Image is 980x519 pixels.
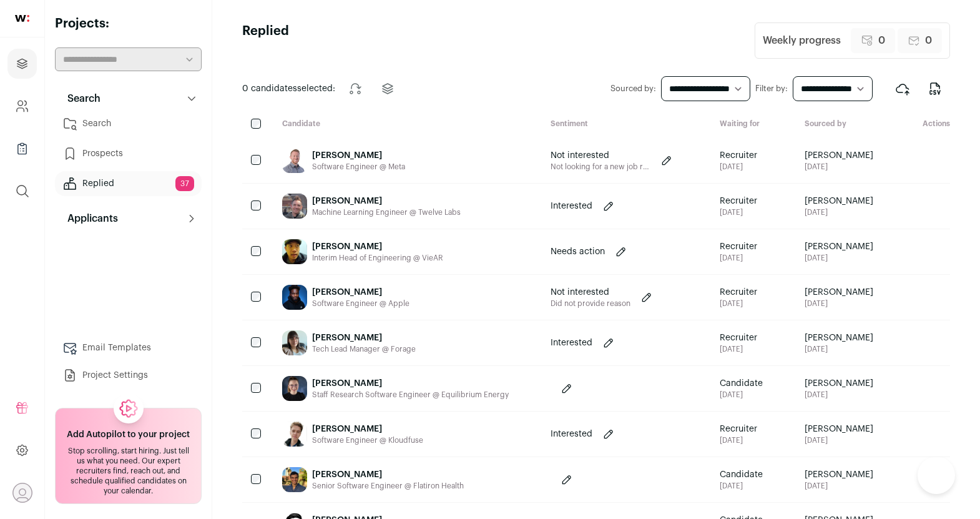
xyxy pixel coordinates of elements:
[805,481,873,491] span: [DATE]
[805,435,873,445] span: [DATE]
[282,239,307,264] img: 10596560e7f8c6074ab47de67b7e09998f63347c0cf03038af002eb7f639f740
[551,200,592,212] p: Interested
[720,286,757,299] span: Recruiter
[805,195,873,207] span: [PERSON_NAME]
[551,245,605,258] p: Needs action
[720,481,763,491] div: [DATE]
[805,207,873,217] span: [DATE]
[12,483,32,503] button: Open dropdown
[312,344,416,354] div: Tech Lead Manager @ Forage
[905,119,950,131] div: Actions
[720,149,757,162] span: Recruiter
[805,149,873,162] span: [PERSON_NAME]
[282,148,307,173] img: 0cef2960cf2548b1b7dd668e3abc0c7f59dacbd3a53c39327e2aec328ec3f322.jpg
[312,390,509,400] div: Staff Research Software Engineer @ Equilibrium Energy
[282,467,307,492] img: 5aacded2775a05e449f8b871cfeec4ad2be071aaba09de9c6daf864bc8bb10ac
[720,195,757,207] span: Recruiter
[312,207,461,217] div: Machine Learning Engineer @ Twelve Labs
[918,457,955,494] iframe: Help Scout Beacon - Open
[720,435,757,445] div: [DATE]
[55,141,202,166] a: Prospects
[272,119,541,131] div: Candidate
[720,468,763,481] span: Candidate
[805,344,873,354] span: [DATE]
[312,162,405,172] div: Software Engineer @ Meta
[7,134,37,164] a: Company Lists
[805,332,873,344] span: [PERSON_NAME]
[15,15,29,22] img: wellfound-shorthand-0d5821cbd27db2630d0214b213865d53afaa358527fdda9d0ea32b1df1b89c2c.svg
[720,377,763,390] span: Candidate
[551,162,650,172] p: Not looking for a new job right now
[312,253,443,263] div: Interim Head of Engineering @ VieAR
[242,84,297,93] span: 0 candidates
[282,285,307,310] img: 74079512ecc86bc8d0079dfa2523c8e59de9b504e98d99e1411cd4b58d1ed81d
[805,253,873,263] span: [DATE]
[720,299,757,309] div: [DATE]
[805,299,873,309] span: [DATE]
[312,332,416,344] div: [PERSON_NAME]
[551,337,592,349] p: Interested
[312,240,443,253] div: [PERSON_NAME]
[312,423,423,435] div: [PERSON_NAME]
[60,91,100,106] p: Search
[63,446,194,496] div: Stop scrolling, start hiring. Just tell us what you need. Our expert recruiters find, reach out, ...
[720,344,757,354] div: [DATE]
[312,299,409,309] div: Software Engineer @ Apple
[720,162,757,172] div: [DATE]
[242,82,335,95] span: selected:
[920,74,950,104] button: Export to CSV
[551,299,630,309] p: Did not provide reason
[312,481,464,491] div: Senior Software Engineer @ Flatiron Health
[755,84,788,94] label: Filter by:
[551,286,630,299] p: Not interested
[55,206,202,231] button: Applicants
[282,194,307,219] img: 754bfa45f728134905fe8ded6b1432db28228f4b3b134a61d46ab38aa7dce8a1
[55,363,202,388] a: Project Settings
[720,423,757,435] span: Recruiter
[312,435,423,445] div: Software Engineer @ Kloudfuse
[312,377,509,390] div: [PERSON_NAME]
[55,111,202,136] a: Search
[242,22,289,59] h1: Replied
[312,286,409,299] div: [PERSON_NAME]
[720,253,757,263] div: [DATE]
[805,286,873,299] span: [PERSON_NAME]
[805,377,873,390] span: [PERSON_NAME]
[805,423,873,435] span: [PERSON_NAME]
[312,468,464,481] div: [PERSON_NAME]
[551,428,592,440] p: Interested
[888,74,918,104] button: Export to ATS
[55,86,202,111] button: Search
[720,240,757,253] span: Recruiter
[763,33,841,48] div: Weekly progress
[282,376,307,401] img: ad6a96679b3807bad01c7f26121131084f62afbc917ad3b03571304de1f95fe7
[7,91,37,121] a: Company and ATS Settings
[805,390,873,400] span: [DATE]
[67,428,190,441] h2: Add Autopilot to your project
[55,171,202,196] a: Replied37
[610,84,656,94] label: Sourced by:
[312,149,405,162] div: [PERSON_NAME]
[282,422,307,447] img: 8615f1358d005685a200a42707994f555a32652497e9d54238fb69568a086e92.jpg
[551,149,650,162] p: Not interested
[7,49,37,79] a: Projects
[312,195,461,207] div: [PERSON_NAME]
[720,207,757,217] div: [DATE]
[541,119,710,131] div: Sentiment
[55,335,202,360] a: Email Templates
[925,33,932,48] span: 0
[805,240,873,253] span: [PERSON_NAME]
[710,119,795,131] div: Waiting for
[795,119,905,131] div: Sourced by
[720,390,763,400] div: [DATE]
[55,408,202,504] a: Add Autopilot to your project Stop scrolling, start hiring. Just tell us what you need. Our exper...
[175,176,194,191] span: 37
[720,332,757,344] span: Recruiter
[878,33,885,48] span: 0
[60,211,118,226] p: Applicants
[805,162,873,172] span: [DATE]
[282,330,307,355] img: 36f347cc48e9aa599700783535260b4270d0509da7206840eb49b7501f808f9d.jpg
[805,468,873,481] span: [PERSON_NAME]
[55,15,202,32] h2: Projects:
